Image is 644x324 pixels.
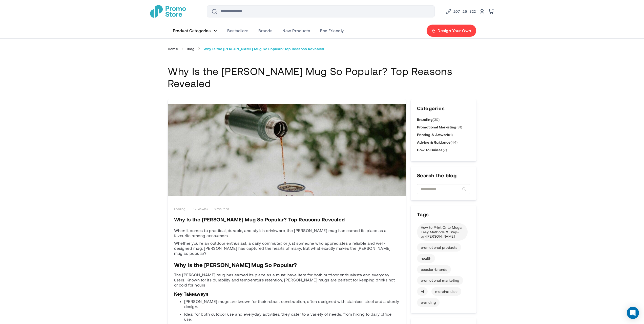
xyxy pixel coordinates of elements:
a: Printing & Artwork(1) [417,132,470,137]
a: Blog [187,47,195,51]
strong: Why Is the [PERSON_NAME] Mug So Popular? Top Reasons Revealed [203,47,324,51]
a: How To Guides(7) [417,147,470,153]
a: How to Print Onto Mugs: Easy Methods & Step-by-[PERSON_NAME] [417,223,468,241]
span: (1) [449,132,453,137]
p: The [PERSON_NAME] mug has earned its place as a must-have item for both outdoor enthusiasts and e... [174,272,400,288]
span: New Products [282,28,310,33]
h2: Why Is the [PERSON_NAME] Mug So Popular? [174,262,400,267]
a: promotional products [417,243,461,252]
a: Design Your Own [426,24,476,37]
button: Search [208,5,220,17]
img: Why Is the Stanley Mug So Popular? Top Reasons Revealed [168,104,406,196]
div: Open Intercom Messenger [627,307,639,319]
p: When it comes to practical, durable, and stylish drinkware, the [PERSON_NAME] mug has earned its ... [174,228,400,238]
li: Ideal for both outdoor use and everyday activities, they cater to a variety of needs, from hiking... [184,312,400,322]
span: Loading... [174,207,188,211]
a: New Products [277,23,315,38]
a: health [417,254,435,263]
a: Home [168,47,178,51]
a: store logo [150,5,186,18]
a: Product Categories [168,23,222,38]
a: AI [417,287,428,296]
h3: Categories [411,99,476,117]
a: branding [417,298,440,307]
h3: Key Takeaways [174,291,400,296]
a: promotional marketing [417,276,463,285]
p: Whether you’re an outdoor enthusiast, a daily commuter, or just someone who appreciates a reliabl... [174,241,400,256]
span: 12 view(s) [194,207,207,211]
span: (44) [451,140,458,144]
a: merchandise [431,287,461,296]
h3: Tags [411,205,476,223]
span: (30) [433,117,440,122]
span: (7) [443,148,447,152]
a: Eco Friendly [315,23,349,38]
li: [PERSON_NAME] mugs are known for their robust construction, often designed with stainless steel a... [184,299,400,309]
span: Brands [258,28,272,33]
span: Bestsellers [227,28,248,33]
a: Brands [253,23,277,38]
span: Design Your Own [438,28,471,33]
span: (31) [456,125,462,129]
a: Bestsellers [222,23,253,38]
span: Eco Friendly [320,28,344,33]
button: Search [462,187,466,191]
span: Product Categories [173,28,211,33]
a: Phone [445,8,476,14]
img: Promotional Merchandise [150,5,186,18]
a: Advice & Guidance(44) [417,140,470,145]
a: popular-brands [417,265,451,274]
a: Promotional Marketing(31) [417,125,470,130]
h3: Search the blog [411,166,476,184]
span: 6 min read [214,207,229,211]
a: Branding(30) [417,117,470,122]
h1: Why Is the [PERSON_NAME] Mug So Popular? Top Reasons Revealed [168,65,466,89]
a: Why Is the Stanley Mug So Popular? Top Reasons Revealed [174,216,345,222]
input: Search [417,184,470,194]
span: 207 125 1322 [453,8,476,14]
